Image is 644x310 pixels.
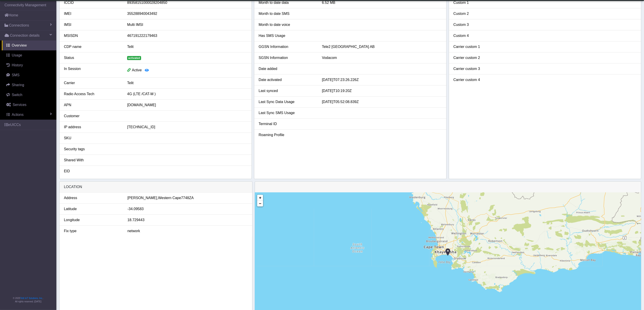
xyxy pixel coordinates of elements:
[124,102,250,108] div: [DOMAIN_NAME]
[61,217,124,223] div: Longitude
[124,22,250,27] div: Multi IMSI
[450,22,513,27] div: Custom 3
[257,195,263,201] a: Zoom in
[61,91,124,97] div: Radio Access Tech
[319,44,445,49] div: Tele2 [GEOGRAPHIC_DATA] AB
[2,60,56,70] a: History
[124,206,251,212] div: -34.09583
[12,43,27,47] span: Overview
[9,23,29,28] span: Connections
[255,55,319,61] div: SGSN Information
[2,70,56,80] a: SMS
[255,77,319,83] div: Date activated
[319,99,445,105] div: [DATE]T05:52:08.839Z
[450,44,513,49] div: Carrier custom 1
[450,11,513,16] div: Custom 2
[61,33,124,38] div: MSISDN
[450,77,513,83] div: Carrier custom 4
[257,201,263,207] a: Zoom out
[12,83,24,87] span: Sharing
[61,66,124,75] div: In Session
[255,33,319,38] div: Has SMS Usage
[61,44,124,49] div: CDP name
[2,50,56,60] a: Usage
[2,80,56,90] a: Sharing
[189,195,194,201] span: ZA
[61,168,124,174] div: EID
[124,80,250,86] div: Telit
[124,217,251,223] div: 18.729443
[61,206,124,212] div: Latitude
[319,55,445,61] div: Vodacom
[61,124,124,130] div: IP address
[61,228,124,234] div: Fix type
[450,33,513,38] div: Custom 4
[61,22,124,27] div: IMSI
[450,66,513,72] div: Carrier custom 3
[124,33,250,38] div: 467191222179463
[142,66,152,75] button: View session details
[61,135,124,141] div: SKU
[61,195,124,201] div: Address
[61,11,124,16] div: IMEI
[255,99,319,105] div: Last Sync Data Usage
[61,146,124,152] div: Security tags
[61,157,124,163] div: Shared With
[124,11,250,16] div: 355288940043492
[12,73,20,77] span: SMS
[255,11,319,16] div: Month to date SMS
[12,53,22,57] span: Usage
[255,110,319,116] div: Last Sync SMS Usage
[124,228,251,234] div: network
[158,195,181,201] span: Western Cape
[2,100,56,110] a: Services
[319,88,445,94] div: [DATE]T10:19:20Z
[12,93,22,97] span: Switch
[255,132,319,138] div: Roaming Profile
[132,68,142,72] span: Active
[61,102,124,108] div: APN
[60,182,252,193] div: LOCATION
[2,40,56,50] a: Overview
[450,55,513,61] div: Carrier custom 2
[255,44,319,49] div: GGSN Information
[124,44,250,49] div: Telit
[127,56,141,60] span: activated
[255,88,319,94] div: Last synced
[255,121,319,127] div: Terminal ID
[2,110,56,120] a: Actions
[61,55,124,61] div: Status
[255,66,319,72] div: Date added
[255,22,319,27] div: Month to date voice
[61,113,124,119] div: Customer
[124,91,250,97] div: 4G (LTE /CAT-M )
[181,195,189,201] span: 7748
[12,63,23,67] span: History
[319,77,445,83] div: [DATE]T07:23:26.226Z
[61,80,124,86] div: Carrier
[127,195,158,201] span: [PERSON_NAME],
[2,90,56,100] a: Switch
[10,33,40,38] span: Connection details
[13,103,26,107] span: Services
[124,124,250,130] div: [TECHNICAL_ID]
[12,113,23,117] span: Actions
[20,297,43,299] a: Telit IoT Solutions, Inc.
